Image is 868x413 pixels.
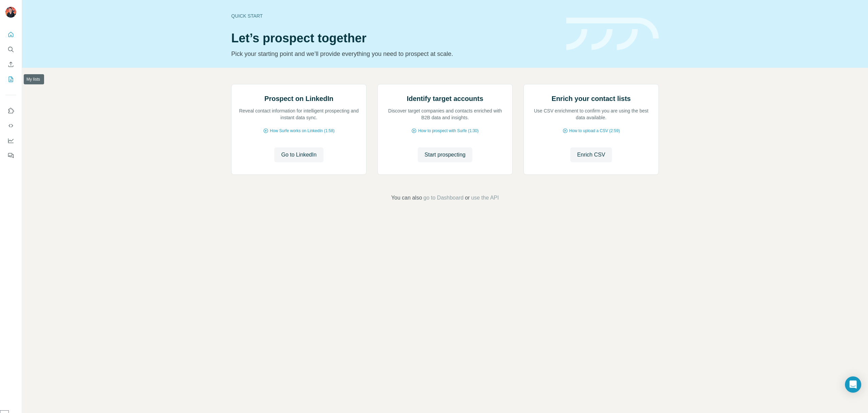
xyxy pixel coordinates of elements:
[418,147,472,162] button: Start prospecting
[471,194,499,202] button: use the API
[845,376,861,393] div: Open Intercom Messenger
[552,94,631,103] h2: Enrich your contact lists
[391,194,422,202] span: You can also
[5,58,16,70] button: Enrich CSV
[281,151,316,159] span: Go to LinkedIn
[5,149,16,162] button: Feedback
[569,128,620,134] span: How to upload a CSV (2:59)
[531,107,652,121] p: Use CSV enrichment to confirm you are using the best data available.
[5,73,16,85] button: My lists
[5,120,16,132] button: Use Surfe API
[384,107,506,121] p: Discover target companies and contacts enriched with B2B data and insights.
[5,105,16,117] button: Use Surfe on LinkedIn
[5,135,16,147] button: Dashboard
[231,49,558,59] p: Pick your starting point and we’ll provide everything you need to prospect at scale.
[418,128,478,134] span: How to prospect with Surfe (1:30)
[231,13,558,19] div: Quick start
[465,194,470,202] span: or
[5,7,16,18] img: Avatar
[238,107,359,121] p: Reveal contact information for intelligent prospecting and instant data sync.
[570,147,612,162] button: Enrich CSV
[264,94,333,103] h2: Prospect on LinkedIn
[566,18,659,50] img: banner
[270,128,335,134] span: How Surfe works on LinkedIn (1:58)
[5,43,16,56] button: Search
[5,28,16,41] button: Quick start
[577,151,605,159] span: Enrich CSV
[407,94,484,103] h2: Identify target accounts
[423,194,463,202] button: go to Dashboard
[425,151,466,159] span: Start prospecting
[231,32,558,45] h1: Let’s prospect together
[274,147,323,162] button: Go to LinkedIn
